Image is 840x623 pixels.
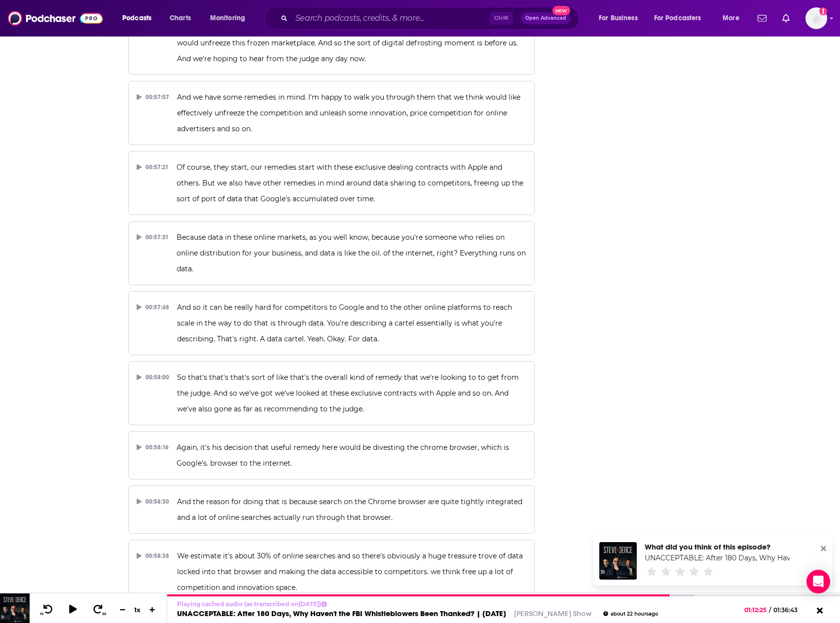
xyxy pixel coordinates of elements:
[137,299,170,315] div: 00:57:48
[819,7,827,15] svg: Add a profile image
[177,551,525,592] span: We estimate it's about 30% of online searches and so there's obviously a huge treasure trove of d...
[177,600,658,608] p: Playing cached audio (as transcribed on [DATE] )
[40,612,43,616] span: 10
[648,10,716,26] button: open menu
[163,10,197,26] a: Charts
[177,303,514,343] span: And so it can be really hard for competitors to Google and to the other online platforms to reach...
[177,163,525,203] span: Of course, they start, our remedies start with these exclusive dealing contracts with Apple and o...
[771,606,807,614] span: 01:36:43
[102,612,106,616] span: 30
[603,611,658,617] div: about 22 hours ago
[754,10,770,27] a: Show notifications dropdown
[128,540,535,604] button: 00:58:38We estimate it's about 30% of online searches and so there's obviously a huge treasure tr...
[769,606,771,614] span: /
[137,159,169,175] div: 00:57:21
[177,93,522,133] span: And we have some remedies in mind. I'm happy to walk you through them that we think would like ef...
[552,6,570,15] span: New
[8,9,103,28] img: Podchaser - Follow, Share and Rate Podcasts
[137,89,170,105] div: 00:57:07
[806,570,830,593] div: Open Intercom Messenger
[128,431,535,479] button: 00:58:16Again, it's his decision that useful remedy here would be divesting the chrome browser, w...
[128,291,535,355] button: 00:57:48And so it can be really hard for competitors to Google and to the other online platforms ...
[115,10,164,26] button: open menu
[177,443,511,468] span: Again, it's his decision that useful remedy here would be divesting the chrome browser, which is ...
[177,609,506,618] a: UNACCEPTABLE: After 180 Days, Why Haven't the FBI Whistleblowers Been Thanked? | [DATE]
[137,548,170,564] div: 00:58:38
[778,10,794,27] a: Show notifications dropdown
[137,440,169,455] div: 00:58:16
[521,12,571,24] button: Open AdvancedNew
[89,604,108,616] button: 30
[128,81,535,145] button: 00:57:07And we have some remedies in mind. I'm happy to walk you through them that we think would...
[128,151,535,215] button: 00:57:21Of course, they start, our remedies start with these exclusive dealing contracts with App...
[128,221,535,285] button: 00:57:31Because data in these online markets, as you well know, because you're someone who relies...
[128,485,535,534] button: 00:58:30And the reason for doing that is because search on the Chrome browser are quite tightly i...
[805,7,827,29] img: User Profile
[599,542,637,580] img: UNACCEPTABLE: After 180 Days, Why Haven't the FBI Whistleblowers Been Thanked? | 8/19/25
[203,10,258,26] button: open menu
[490,12,513,25] span: Ctrl K
[177,233,528,273] span: Because data in these online markets, as you well know, because you're someone who relies on onli...
[170,11,191,25] span: Charts
[177,497,524,522] span: And the reason for doing that is because search on the Chrome browser are quite tightly integrate...
[599,11,638,25] span: For Business
[137,494,170,510] div: 00:58:30
[292,10,490,26] input: Search podcasts, credits, & more...
[654,11,701,25] span: For Podcasters
[645,542,790,551] div: What did you think of this episode?
[177,23,520,63] span: And the judge has spoken, we're waiting for him to hear more about the remedies that we think wou...
[137,229,169,245] div: 00:57:31
[129,606,146,614] div: 1 x
[525,16,566,21] span: Open Advanced
[128,11,535,75] button: 00:56:55And the judge has spoken, we're waiting for him to hear more about the remedies that we t...
[210,11,245,25] span: Monitoring
[744,606,769,614] span: 01:12:25
[274,7,588,30] div: Search podcasts, credits, & more...
[38,604,57,616] button: 10
[514,609,591,618] a: [PERSON_NAME] Show
[723,11,739,25] span: More
[137,369,170,385] div: 00:58:00
[805,7,827,29] button: Show profile menu
[122,11,151,25] span: Podcasts
[592,10,650,26] button: open menu
[716,10,752,26] button: open menu
[805,7,827,29] span: Logged in as gmalloy
[177,373,521,413] span: So that's that's that's sort of like that's the overall kind of remedy that we're looking to to g...
[128,361,535,425] button: 00:58:00So that's that's that's sort of like that's the overall kind of remedy that we're looking...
